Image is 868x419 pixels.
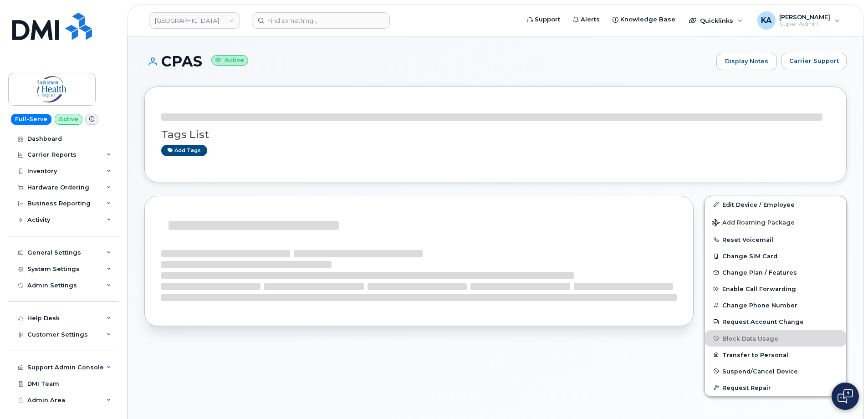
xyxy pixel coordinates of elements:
[789,56,839,65] span: Carrier Support
[705,196,846,213] a: Edit Device / Employee
[705,347,846,363] button: Transfer to Personal
[161,145,207,156] a: Add tags
[722,286,796,292] span: Enable Call Forwarding
[705,313,846,330] button: Request Account Change
[716,53,777,70] a: Display Notes
[705,330,846,347] button: Block Data Usage
[211,55,248,66] small: Active
[781,53,847,69] button: Carrier Support
[705,379,846,396] button: Request Repair
[705,297,846,313] button: Change Phone Number
[722,368,798,374] span: Suspend/Cancel Device
[705,213,846,231] button: Add Roaming Package
[705,264,846,281] button: Change Plan / Features
[161,129,830,140] h3: Tags List
[705,363,846,379] button: Suspend/Cancel Device
[705,281,846,297] button: Enable Call Forwarding
[837,389,853,404] img: Open chat
[722,269,797,276] span: Change Plan / Features
[712,219,795,228] span: Add Roaming Package
[144,53,712,69] h1: CPAS
[705,231,846,248] button: Reset Voicemail
[705,248,846,264] button: Change SIM Card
